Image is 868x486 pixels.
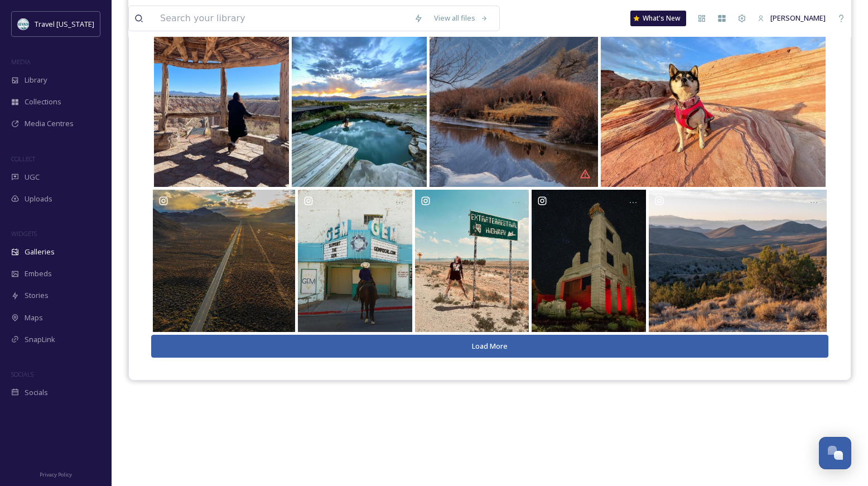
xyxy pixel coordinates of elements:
[770,13,826,23] span: [PERSON_NAME]
[413,190,530,333] a: Beam me up…I’m out 👽🛸 . . . . . . #extraterrestrialhighway #alien #aliens #nevada #ruralnevada #t...
[25,290,49,301] span: Stories
[151,190,297,333] a: Going wherever it leads. #nevada #renotahoe #renonevada #reno
[11,370,33,378] span: SOCIALS
[35,19,94,29] span: Travel [US_STATE]
[428,7,494,29] a: View all files
[25,247,55,257] span: Galleries
[25,75,47,85] span: Library
[25,387,48,398] span: Socials
[752,7,831,29] a: [PERSON_NAME]
[428,18,599,186] a: Wrangling. #cowboy #nevada #rancher #renotahoe
[151,335,828,358] button: Load More
[600,18,827,186] a: Exploring the Valley of Fire at 5am. Bucket list item ✅ I highly recommend going on vacation with...
[819,437,851,469] button: Open Chat
[290,18,428,186] a: …Solo travel isn’t just about the places you visit; it’s about the person you become along the wa...
[11,155,35,163] span: COLLECT
[647,190,828,333] a: Fencemaker, Stillwater Range, Pershing County . . . . #pershingcounty #stillwaters #stillwaterran...
[11,57,31,66] span: MEDIA
[531,190,648,333] a: Rhyolite, Nevada. Additional fill and red lighting courtesy of j.marie_nightphotography #goldfiel...
[25,194,52,204] span: Uploads
[11,229,37,238] span: WIDGETS
[25,118,74,129] span: Media Centres
[155,6,408,31] input: Search your library
[297,190,413,333] a: Pioche’s historic Gem Theater was almost lost to time and bad weather but a passionate group of p...
[18,18,29,30] img: download.jpeg
[40,467,72,480] a: Privacy Policy
[25,172,40,182] span: UGC
[25,334,55,345] span: SnapLink
[25,268,52,279] span: Embeds
[25,312,43,323] span: Maps
[630,11,686,26] a: What's New
[25,97,61,107] span: Collections
[40,471,72,478] span: Privacy Policy
[152,18,290,186] a: Some journeys just stick with you and every time you think of them it fills your soul. Here’s to ...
